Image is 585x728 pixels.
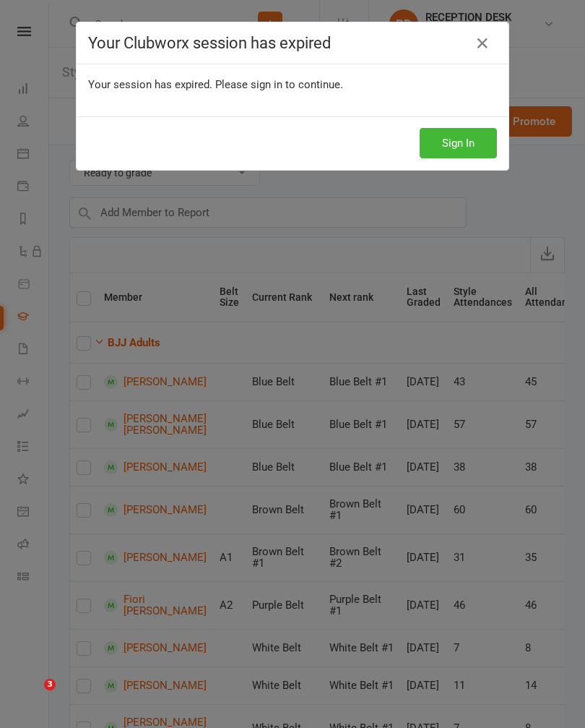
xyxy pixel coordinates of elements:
[14,679,49,714] iframe: Intercom live chat
[88,34,497,52] h4: Your Clubworx session has expired
[88,78,343,91] span: Your session has expired. Please sign in to continue.
[44,679,56,690] span: 3
[420,128,497,158] button: Sign In
[471,32,494,55] a: Close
